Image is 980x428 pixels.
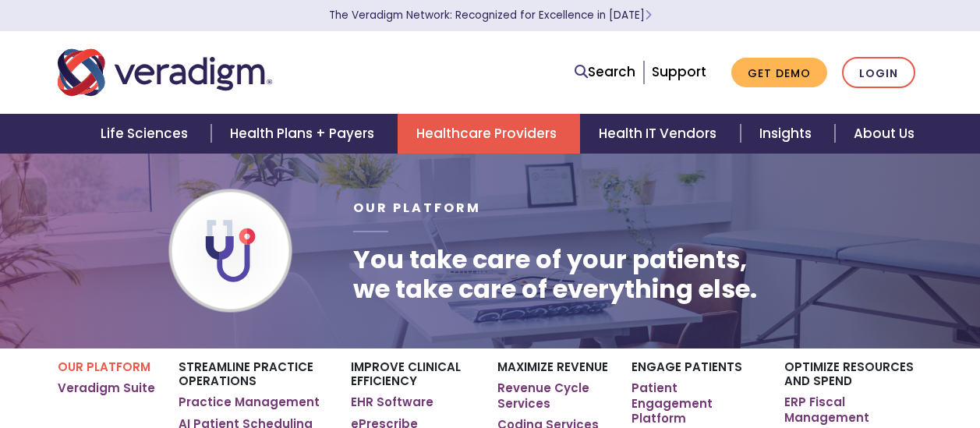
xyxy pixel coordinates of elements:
[835,114,933,154] a: About Us
[497,380,608,411] a: Revenue Cycle Services
[731,58,827,88] a: Get Demo
[842,57,915,89] a: Login
[329,8,652,23] a: The Veradigm Network: Recognized for Excellence in [DATE]Learn More
[351,394,433,410] a: EHR Software
[580,114,740,154] a: Health IT Vendors
[784,394,922,425] a: ERP Fiscal Management
[398,114,580,154] a: Healthcare Providers
[58,47,272,98] img: Veradigm logo
[353,245,757,305] h1: You take care of your patients, we take care of everything else.
[741,114,835,154] a: Insights
[58,380,155,396] a: Veradigm Suite
[82,114,211,154] a: Life Sciences
[179,394,320,410] a: Practice Management
[211,114,398,154] a: Health Plans + Payers
[652,62,706,81] a: Support
[575,62,635,83] a: Search
[645,8,652,23] span: Learn More
[353,199,481,217] span: Our Platform
[632,380,761,426] a: Patient Engagement Platform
